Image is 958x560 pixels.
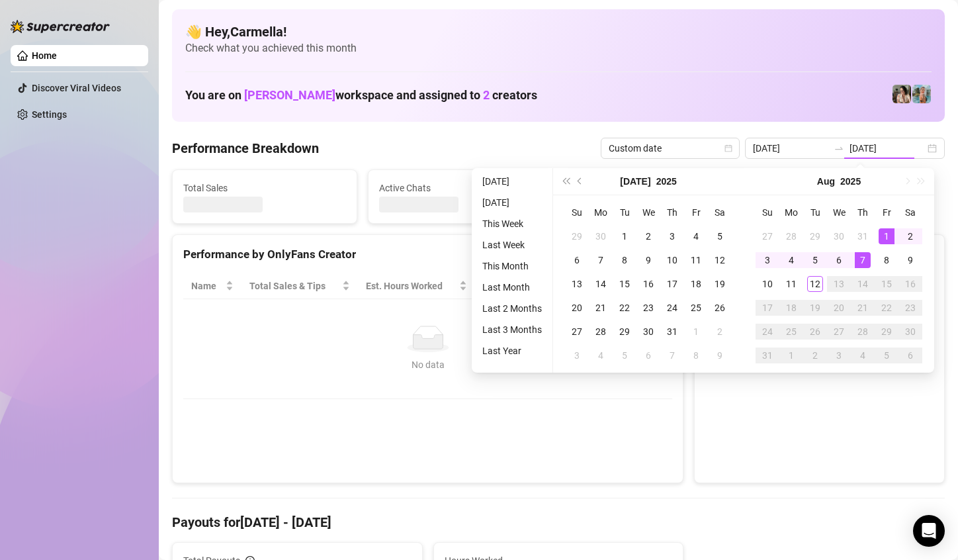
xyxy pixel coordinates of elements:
[379,181,542,195] span: Active Chats
[834,143,844,154] span: swap-right
[609,138,732,158] span: Custom date
[196,357,659,372] div: No data
[11,20,110,33] img: logo-BBDzfeDw.svg
[475,273,564,299] th: Sales / Hour
[191,279,223,293] span: Name
[32,83,121,93] a: Discover Viral Videos
[483,88,490,102] span: 2
[724,144,732,152] span: calendar
[753,141,828,156] input: Start date
[564,273,672,299] th: Chat Conversion
[575,181,738,195] span: Messages Sent
[183,273,241,299] th: Name
[244,88,335,102] span: [PERSON_NAME]
[241,273,358,299] th: Total Sales & Tips
[913,515,945,547] div: Open Intercom Messenger
[893,85,911,103] img: Cindy
[185,41,932,56] span: Check what you achieved this month
[185,88,537,103] h1: You are on workspace and assigned to creators
[249,279,339,293] span: Total Sales & Tips
[32,50,57,61] a: Home
[849,141,925,156] input: End date
[912,85,931,103] img: Nina
[172,513,945,532] h4: Payouts for [DATE] - [DATE]
[183,181,346,195] span: Total Sales
[483,279,545,293] span: Sales / Hour
[172,139,319,158] h4: Performance Breakdown
[834,143,844,154] span: to
[705,246,934,263] div: Sales by OnlyFans Creator
[185,23,932,41] h4: 👋 Hey, Carmella !
[366,279,457,293] div: Est. Hours Worked
[183,246,672,263] div: Performance by OnlyFans Creator
[572,279,654,293] span: Chat Conversion
[32,109,67,120] a: Settings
